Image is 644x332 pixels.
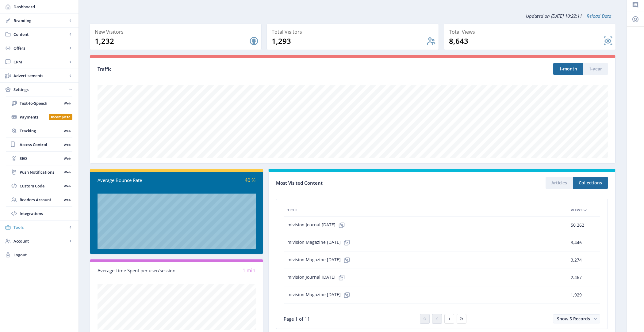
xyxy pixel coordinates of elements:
a: TrackingWeb [6,124,72,138]
nb-badge: Web [62,183,72,189]
div: Total Visitors [272,28,436,36]
nb-badge: Web [62,169,72,175]
span: Readers Account [20,197,62,203]
a: SEOWeb [6,152,72,165]
div: Updated on [DATE] 10:22:11 [90,8,616,24]
div: Average Time Spent per user/session [98,267,177,274]
a: Access ControlWeb [6,138,72,151]
a: PaymentsIncomplete [6,110,72,124]
span: Tools [13,224,67,230]
span: mivision Magazine [DATE] [287,289,353,301]
nb-badge: Incomplete [49,114,72,120]
span: Tracking [20,128,62,134]
span: CRM [13,59,67,65]
a: Readers AccountWeb [6,193,72,206]
button: 1-year [583,63,608,75]
span: Account [13,238,67,244]
div: New Visitors [95,28,259,36]
span: SEO [20,155,62,161]
span: 3,446 [571,239,582,246]
nb-badge: Web [62,141,72,148]
span: 3,274 [571,256,582,264]
div: Most Visited Content [276,178,442,188]
span: mivision Magazine [DATE] [287,236,353,249]
nb-badge: Web [62,100,72,106]
div: Total Views [449,28,613,36]
span: 2,467 [571,274,582,281]
span: 1,929 [571,291,582,299]
span: Push Notifications [20,169,62,175]
div: Traffic [98,66,353,73]
a: Push NotificationsWeb [6,165,72,179]
span: Offers [13,45,67,51]
div: Average Bounce Rate [98,177,177,184]
span: Logout [13,252,74,258]
div: 1,293 [272,36,426,46]
span: Show 5 Records [557,316,590,322]
span: 40 % [245,177,255,183]
nb-badge: Web [62,197,72,203]
span: mivision Journal [DATE] [287,219,348,231]
button: 1-month [553,63,583,75]
span: Settings [13,86,67,92]
div: 1 min [177,267,256,274]
span: Branding [13,17,67,24]
span: Integrations [20,210,72,217]
button: Collections [573,177,608,189]
button: Articles [546,177,573,189]
span: Page 1 of 11 [284,316,310,322]
div: 1,232 [95,36,249,46]
span: Views [571,206,583,214]
span: Payments [20,114,49,120]
nb-badge: Web [62,155,72,161]
span: Access Control [20,141,62,148]
span: Advertisements [13,73,67,79]
span: Text-to-Speech [20,100,62,106]
span: mivision Journal [DATE] [287,271,348,284]
a: Text-to-SpeechWeb [6,96,72,110]
nb-badge: Web [62,128,72,134]
div: 8,643 [449,36,603,46]
span: Content [13,31,67,37]
span: mivision Magazine [DATE] [287,254,353,266]
span: Custom Code [20,183,62,189]
a: Reload Data [582,13,611,19]
span: Dashboard [13,4,74,10]
span: Title [287,206,297,214]
a: Integrations [6,207,72,220]
button: Show 5 Records [553,314,600,323]
a: Custom CodeWeb [6,179,72,193]
span: 50,262 [571,221,584,229]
